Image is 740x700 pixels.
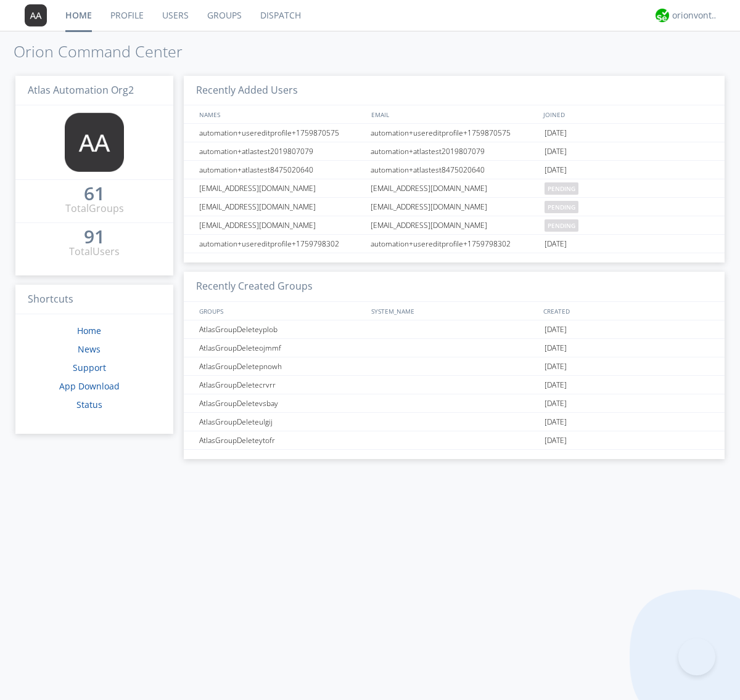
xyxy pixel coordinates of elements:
div: EMAIL [368,105,540,123]
span: [DATE] [545,376,567,394]
span: pending [545,219,578,232]
a: Support [73,362,106,373]
img: 29d36aed6fa347d5a1537e7736e6aa13 [656,9,669,22]
div: 91 [84,230,105,243]
div: automation+usereditprofile+1759798302 [368,235,541,253]
a: [EMAIL_ADDRESS][DOMAIN_NAME][EMAIL_ADDRESS][DOMAIN_NAME]pending [184,179,725,198]
a: [EMAIL_ADDRESS][DOMAIN_NAME][EMAIL_ADDRESS][DOMAIN_NAME]pending [184,216,725,235]
div: automation+usereditprofile+1759870575 [368,124,541,142]
h3: Shortcuts [15,285,173,315]
span: Atlas Automation Org2 [28,83,134,97]
a: 61 [84,187,105,201]
span: [DATE] [545,235,567,253]
span: [DATE] [545,142,567,161]
div: automation+atlastest8475020640 [368,161,541,179]
span: [DATE] [545,413,567,431]
div: AtlasGroupDeletecrvrr [196,376,367,394]
div: [EMAIL_ADDRESS][DOMAIN_NAME] [368,179,541,197]
span: [DATE] [545,339,567,357]
div: AtlasGroupDeleteytofr [196,431,367,449]
span: [DATE] [545,357,567,376]
div: automation+usereditprofile+1759798302 [196,235,367,253]
span: [DATE] [545,124,567,142]
a: AtlasGroupDeleteytofr[DATE] [184,431,725,450]
a: automation+atlastest8475020640automation+atlastest8475020640[DATE] [184,161,725,179]
div: automation+atlastest2019807079 [368,142,541,160]
div: AtlasGroupDeletevsbay [196,394,367,412]
a: App Download [59,380,120,392]
a: AtlasGroupDeleteulgij[DATE] [184,413,725,431]
div: CREATED [540,302,713,320]
span: [DATE] [545,320,567,339]
iframe: Toggle Customer Support [678,638,715,675]
a: AtlasGroupDeletecrvrr[DATE] [184,376,725,394]
img: 373638.png [25,4,47,26]
div: NAMES [196,105,365,123]
div: JOINED [540,105,713,123]
div: Total Groups [65,201,124,216]
div: automation+atlastest2019807079 [196,142,367,160]
h3: Recently Added Users [184,76,725,106]
div: orionvontas+atlas+automation+org2 [672,9,718,22]
div: automation+atlastest8475020640 [196,161,367,179]
div: AtlasGroupDeleteyplob [196,320,367,338]
div: AtlasGroupDeletepnowh [196,357,367,375]
div: [EMAIL_ADDRESS][DOMAIN_NAME] [196,179,367,197]
a: automation+usereditprofile+1759798302automation+usereditprofile+1759798302[DATE] [184,235,725,253]
a: AtlasGroupDeleteojmmf[DATE] [184,339,725,357]
a: [EMAIL_ADDRESS][DOMAIN_NAME][EMAIL_ADDRESS][DOMAIN_NAME]pending [184,198,725,216]
div: AtlasGroupDeleteojmmf [196,339,367,357]
span: pending [545,182,578,195]
span: [DATE] [545,431,567,450]
a: Home [77,325,101,336]
a: Status [76,399,102,410]
a: News [78,343,101,355]
div: automation+usereditprofile+1759870575 [196,124,367,142]
a: automation+usereditprofile+1759870575automation+usereditprofile+1759870575[DATE] [184,124,725,142]
img: 373638.png [65,113,124,172]
h3: Recently Created Groups [184,272,725,302]
a: AtlasGroupDeletepnowh[DATE] [184,357,725,376]
a: AtlasGroupDeletevsbay[DATE] [184,394,725,413]
span: [DATE] [545,394,567,413]
div: 61 [84,187,105,200]
div: [EMAIL_ADDRESS][DOMAIN_NAME] [368,198,541,216]
a: automation+atlastest2019807079automation+atlastest2019807079[DATE] [184,142,725,161]
div: Total Users [69,245,120,259]
span: [DATE] [545,161,567,179]
div: [EMAIL_ADDRESS][DOMAIN_NAME] [368,216,541,234]
div: SYSTEM_NAME [368,302,540,320]
span: pending [545,201,578,213]
div: [EMAIL_ADDRESS][DOMAIN_NAME] [196,198,367,216]
div: [EMAIL_ADDRESS][DOMAIN_NAME] [196,216,367,234]
div: GROUPS [196,302,365,320]
a: 91 [84,230,105,245]
div: AtlasGroupDeleteulgij [196,413,367,431]
a: AtlasGroupDeleteyplob[DATE] [184,320,725,339]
